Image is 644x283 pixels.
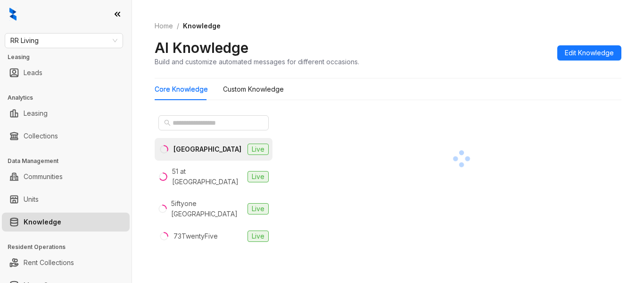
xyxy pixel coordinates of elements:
div: Build and customize automated messages for different occasions. [155,57,359,67]
div: 51 at [GEOGRAPHIC_DATA] [172,166,244,187]
a: Communities [24,167,63,186]
a: Collections [24,127,58,146]
li: Collections [2,127,130,146]
li: / [177,21,179,31]
li: Knowledge [2,213,130,232]
span: Live [248,203,269,214]
button: Edit Knowledge [557,45,621,60]
li: Units [2,190,130,209]
li: Rent Collections [2,253,130,272]
li: Leads [2,63,130,82]
a: Units [24,190,39,209]
a: Leasing [24,104,48,123]
h3: Leasing [8,53,132,61]
div: Custom Knowledge [223,84,284,94]
span: search [164,120,171,126]
h3: Resident Operations [8,243,132,251]
li: Communities [2,167,130,186]
a: Rent Collections [24,253,74,272]
a: Knowledge [24,213,61,232]
span: Live [248,144,269,155]
div: 73TwentyFive [173,231,218,241]
span: Knowledge [183,22,221,30]
h3: Analytics [8,94,132,102]
h3: Data Management [8,157,132,165]
span: Live [248,231,269,242]
a: Leads [24,63,42,82]
h2: AI Knowledge [155,39,248,57]
span: Live [248,171,269,182]
span: Edit Knowledge [565,48,614,58]
li: Leasing [2,104,130,123]
div: Core Knowledge [155,84,208,94]
a: Home [153,21,175,31]
div: 5iftyone [GEOGRAPHIC_DATA] [171,198,244,219]
img: logo [9,8,17,21]
span: RR Living [10,34,117,48]
div: [GEOGRAPHIC_DATA] [173,144,241,154]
